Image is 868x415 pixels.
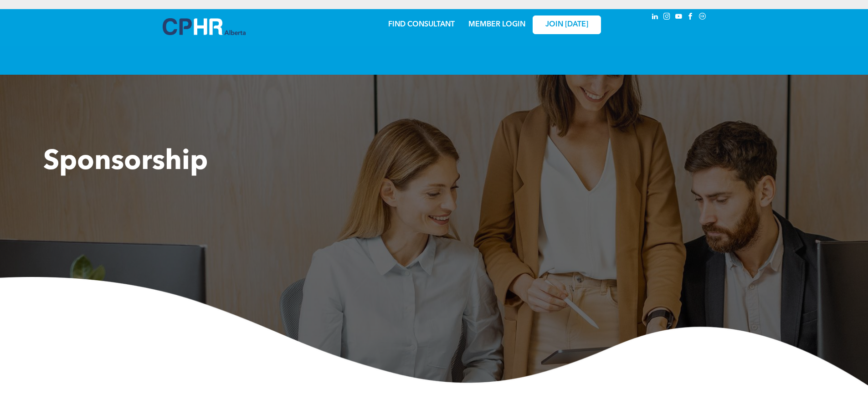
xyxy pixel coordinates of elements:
[662,11,672,24] a: instagram
[650,11,660,24] a: linkedin
[698,11,708,24] a: Social network
[468,21,525,28] a: MEMBER LOGIN
[533,15,601,34] a: JOIN [DATE]
[545,20,588,29] span: JOIN [DATE]
[43,149,208,176] span: Sponsorship
[674,11,684,24] a: youtube
[686,11,696,24] a: facebook
[388,21,455,28] a: FIND CONSULTANT
[163,18,246,35] img: A blue and white logo for cp alberta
